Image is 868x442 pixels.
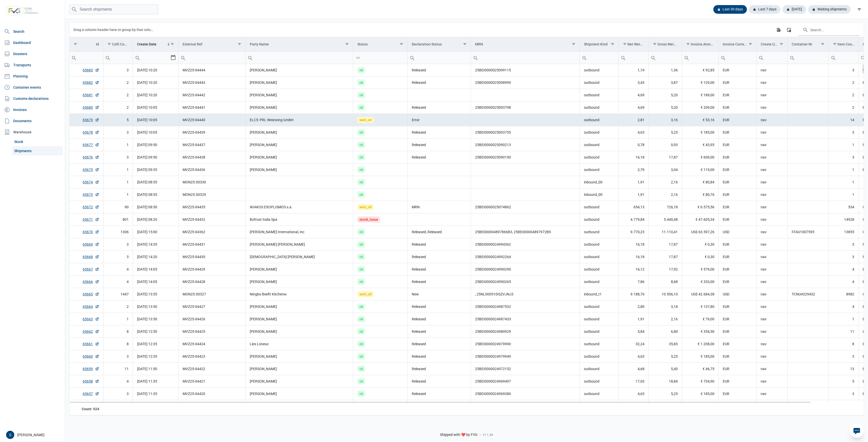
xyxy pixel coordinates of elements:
td: Column Item Count [829,37,859,52]
td: 4 [829,263,859,276]
td: 25BEI0000025090213 [471,139,580,151]
a: 65667 [83,267,99,272]
input: Filter cell [788,52,829,64]
td: [PERSON_NAME] [246,101,353,114]
a: 65668 [83,254,99,259]
td: Released [408,151,471,164]
td: 1 [829,164,859,176]
input: Filter cell [408,52,471,64]
td: MON25.00330 [179,176,246,188]
div: Search box [619,52,628,64]
td: 4 [103,276,133,288]
td: 3 [829,151,859,164]
td: ELC5: PRL Westwing GmbH [246,114,353,126]
img: FVG - Global freight forwarding [4,4,40,18]
td: USD [719,226,757,238]
td: Column Declaration Status [408,37,471,52]
input: Filter cell [133,52,170,64]
td: 25BE000004897866B3, 25BE000004897972B9 [471,226,580,238]
td: 9.770,23 [619,226,649,238]
td: Column Create User [757,37,787,52]
td: Column MRN [471,37,580,52]
td: 14 [829,114,859,126]
a: 65669 [83,242,99,247]
td: 5,25 [649,126,682,139]
td: EUR [719,114,757,126]
td: outbound [580,201,619,213]
td: 17,92 [649,263,682,276]
input: Filter cell [580,52,619,64]
a: Invoices [2,105,63,115]
td: nav [757,213,787,226]
span: Show filter options for column 'Id' [73,42,77,46]
div: Export all data to Excel [774,25,783,34]
a: 65670 [83,229,99,234]
td: 2 [829,101,859,114]
td: MVZ25-04439 [179,126,246,139]
td: Column Party Name [246,37,353,52]
td: [PERSON_NAME] [PERSON_NAME] [246,238,353,251]
div: Search box [580,52,589,64]
a: 65675 [83,167,99,172]
div: Search box [104,52,113,64]
td: Filter cell [619,52,649,64]
td: outbound [580,251,619,263]
div: Search box [353,52,362,64]
td: EUR [719,101,757,114]
td: MVZ25-04432 [179,213,246,226]
td: Released [408,263,471,276]
td: Filter cell [471,52,580,64]
div: filter [855,5,864,14]
div: Search box [682,52,691,64]
td: 1 [103,188,133,201]
td: EUR [719,213,757,226]
td: 2,16 [649,188,682,201]
td: Filter cell [829,52,859,64]
td: 1,91 [619,188,649,201]
td: 1,91 [619,176,649,188]
td: 4,63 [619,126,649,139]
td: 3 [103,251,133,263]
td: [PERSON_NAME] [246,76,353,89]
td: 4,69 [619,101,649,114]
td: 14928 [829,213,859,226]
span: Show filter options for column 'External Ref' [238,42,241,46]
td: 1 [103,139,133,151]
td: [PERSON_NAME] [246,276,353,288]
a: Shipments [12,146,63,155]
td: Column Invoice Currency [719,37,757,52]
a: 65676 [83,155,99,160]
td: MVZ25-04430 [179,251,246,263]
td: Column Invoice Amount [682,37,719,52]
td: Column Colli Count [103,37,133,52]
input: Filter cell [353,52,407,64]
td: 4,69 [619,89,649,101]
td: nav [757,139,787,151]
a: 65674 [83,180,99,185]
input: Filter cell [719,52,757,64]
td: nav [757,201,787,213]
div: Search box [133,52,142,64]
td: 2 [103,101,133,114]
td: 17,87 [649,238,682,251]
input: Filter cell [682,52,718,64]
td: MVZ25-04441 [179,101,246,114]
td: 1306 [103,226,133,238]
div: Search box [757,52,766,64]
div: Select [170,52,176,64]
div: Search box [471,52,480,64]
td: [PERSON_NAME] [246,151,353,164]
td: 16,18 [619,151,649,164]
div: Search box [246,52,255,64]
td: inbound_00 [580,188,619,201]
td: inbound_00 [580,176,619,188]
td: nav [757,238,787,251]
td: 16,12 [619,263,649,276]
td: 17,87 [649,251,682,263]
td: Released [408,101,471,114]
div: Search box [408,52,417,64]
